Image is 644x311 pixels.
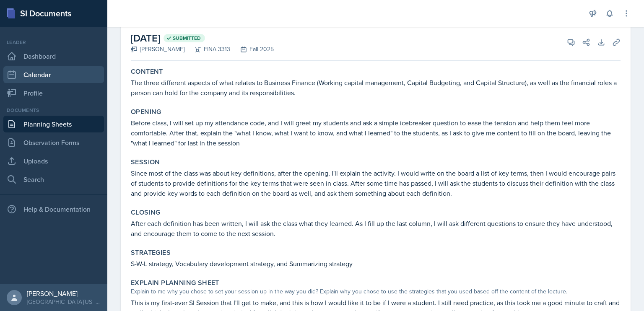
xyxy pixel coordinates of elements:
[3,66,104,83] a: Calendar
[3,39,104,46] div: Leader
[131,218,621,238] p: After each definition has been written, I will ask the class what they learned. As I fill up the ...
[173,35,201,41] span: Submitted
[131,259,621,269] p: S-W-L strategy, Vocabulary development strategy, and Summarizing strategy
[131,67,163,76] label: Content
[131,78,621,98] p: The three different aspects of what relates to Business Finance (Working capital management, Capi...
[131,45,184,54] div: [PERSON_NAME]
[27,298,101,306] div: [GEOGRAPHIC_DATA][US_STATE]
[131,118,621,148] p: Before class, I will set up my attendance code, and I will greet my students and ask a simple ice...
[131,31,274,46] h2: [DATE]
[131,279,219,287] label: Explain Planning Sheet
[3,201,104,218] div: Help & Documentation
[3,48,104,65] a: Dashboard
[3,134,104,151] a: Observation Forms
[3,85,104,101] a: Profile
[131,108,161,116] label: Opening
[3,116,104,132] a: Planning Sheets
[131,287,621,296] div: Explain to me why you chose to set your session up in the way you did? Explain why you chose to u...
[131,168,621,198] p: Since most of the class was about key definitions, after the opening, I'll explain the activity. ...
[131,249,171,257] label: Strategies
[3,153,104,169] a: Uploads
[131,208,161,217] label: Closing
[230,45,274,54] div: Fall 2025
[131,158,160,166] label: Session
[27,289,101,298] div: [PERSON_NAME]
[3,171,104,188] a: Search
[3,106,104,114] div: Documents
[184,45,230,54] div: FINA 3313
